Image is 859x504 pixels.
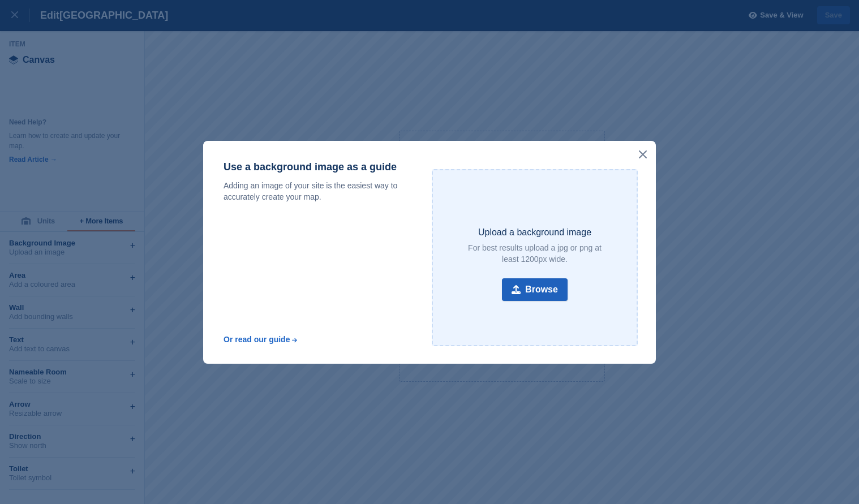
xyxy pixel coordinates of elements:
[224,161,411,173] p: Use a background image as a guide
[224,335,298,344] a: Or read our guide
[502,278,568,301] button: Browse
[464,242,605,265] p: For best results upload a jpg or png at least 1200px wide.
[478,227,591,238] p: Upload a background image
[224,180,411,203] p: Adding an image of your site is the easiest way to accurately create your map.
